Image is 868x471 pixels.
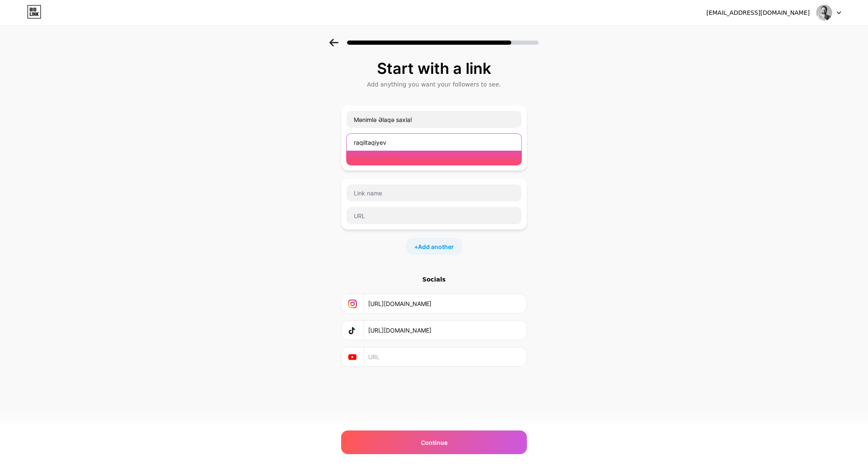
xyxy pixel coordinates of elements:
[345,80,523,89] div: Add anything you want your followers to see.
[418,242,454,251] span: Add another
[341,275,527,284] div: Socials
[421,438,448,447] span: Continue
[368,347,521,366] input: URL
[406,238,462,255] div: +
[347,207,521,224] input: URL
[347,111,521,128] input: Link name
[368,321,521,340] input: URL
[706,8,810,17] div: [EMAIL_ADDRESS][DOMAIN_NAME]
[347,134,521,151] input: URL
[347,154,521,162] div: Please enter a valid url
[345,60,523,77] div: Start with a link
[816,5,832,21] img: Raqil Tağıyev
[368,294,521,313] input: URL
[347,184,521,201] input: Link name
